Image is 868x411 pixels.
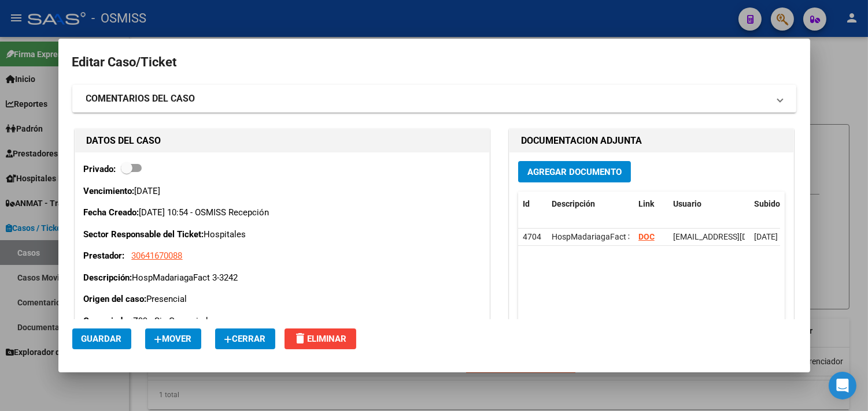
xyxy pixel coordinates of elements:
p: HospMadariagaFact 3-3242 [84,271,481,285]
mat-expansion-panel-header: COMENTARIOS DEL CASO [72,85,796,113]
h2: Editar Caso/Ticket [72,51,796,73]
strong: Descripción: [84,272,132,283]
mat-icon: delete [294,331,308,345]
strong: Vencimiento: [84,186,135,196]
button: Cerrar [215,328,275,349]
datatable-header-cell: Descripción [547,192,634,216]
p: Hospitales [84,228,481,241]
span: Id [523,199,530,208]
span: 30641670088 [132,251,183,261]
datatable-header-cell: Id [518,192,547,216]
span: Subido [754,199,780,208]
a: DOC [638,232,655,241]
p: Z99 - Sin Gerenciador [84,315,481,328]
strong: DATOS DEL CASO [87,135,161,146]
strong: Gerenciador: [84,316,134,326]
strong: Privado: [84,164,116,174]
button: Mover [145,328,201,349]
datatable-header-cell: Link [634,192,668,216]
strong: Sector Responsable del Ticket: [84,229,204,240]
datatable-header-cell: Usuario [668,192,749,216]
strong: Origen del caso: [84,294,147,304]
span: Mover [154,334,192,344]
span: Descripción [552,199,595,208]
strong: Fecha Creado: [84,207,139,218]
button: Agregar Documento [518,161,631,182]
span: Eliminar [294,334,347,344]
p: [DATE] [84,185,481,198]
div: 4704 [523,230,542,244]
p: [DATE] 10:54 - OSMISS Recepción [84,206,481,219]
span: Agregar Documento [527,167,622,177]
h1: DOCUMENTACION ADJUNTA [521,134,782,148]
p: Presencial [84,293,481,306]
span: Usuario [673,199,701,208]
span: HospMadariagaFact 3-3242 [552,232,653,241]
span: [DATE] [754,232,778,241]
span: Cerrar [224,334,266,344]
button: Eliminar [285,328,356,349]
button: Guardar [72,328,131,349]
span: Link [638,199,654,208]
datatable-header-cell: Subido [749,192,807,216]
strong: Prestador: [84,251,125,261]
strong: COMENTARIOS DEL CASO [86,92,195,106]
div: Open Intercom Messenger [829,372,856,399]
span: Guardar [82,334,122,344]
